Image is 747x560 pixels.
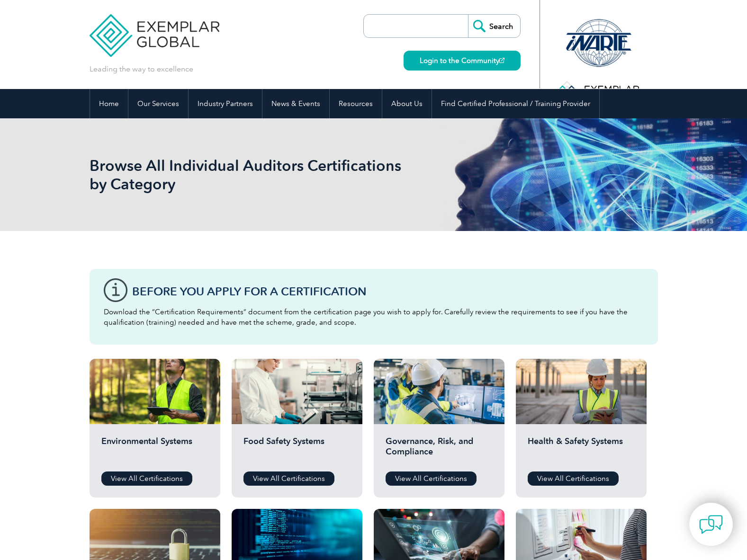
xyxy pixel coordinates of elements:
a: News & Events [262,89,329,118]
h3: Before You Apply For a Certification [132,285,644,297]
h2: Governance, Risk, and Compliance [386,436,493,464]
img: open_square.png [499,58,504,63]
p: Leading the way to excellence [90,64,193,74]
a: Industry Partners [189,89,262,118]
a: About Us [382,89,432,118]
input: Search [468,15,520,37]
h1: Browse All Individual Auditors Certifications by Category [90,156,453,193]
a: View All Certifications [243,471,334,486]
a: View All Certifications [528,471,619,486]
a: View All Certifications [101,471,192,486]
a: Our Services [128,89,188,118]
a: Find Certified Professional / Training Provider [432,89,599,118]
h2: Environmental Systems [101,436,208,464]
p: Download the “Certification Requirements” document from the certification page you wish to apply ... [104,307,644,328]
img: contact-chat.png [699,513,723,536]
a: View All Certifications [386,471,477,486]
h2: Food Safety Systems [243,436,351,464]
a: Home [90,89,128,118]
h2: Health & Safety Systems [528,436,635,464]
a: Resources [330,89,382,118]
a: Login to the Community [404,51,521,71]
